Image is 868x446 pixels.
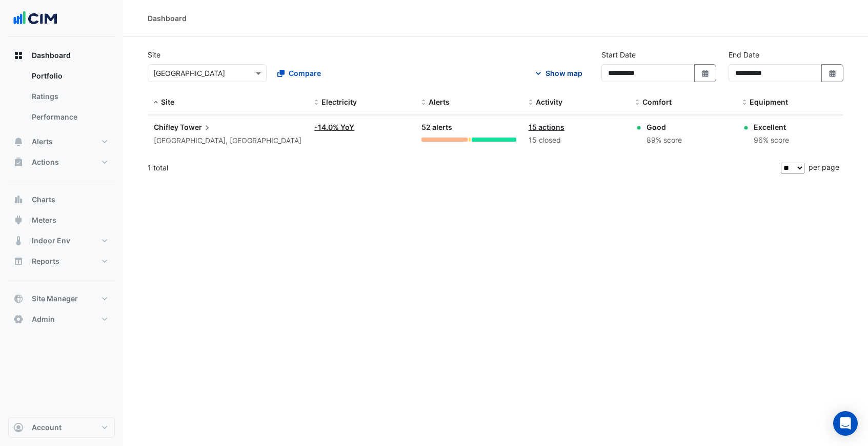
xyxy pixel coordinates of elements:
[32,314,55,324] span: Admin
[161,98,174,106] span: Site
[271,64,328,82] button: Compare
[13,215,24,225] app-icon: Meters
[148,49,160,60] label: Site
[828,69,837,77] fa-icon: Select Date
[32,195,55,205] span: Charts
[32,157,59,167] span: Actions
[8,251,115,272] button: Reports
[8,189,115,210] button: Charts
[754,134,789,146] div: 96% score
[8,417,115,438] button: Account
[421,122,516,133] div: 52 alerts
[13,236,24,246] app-icon: Indoor Env
[601,49,636,60] label: Start Date
[32,422,62,433] span: Account
[833,411,858,436] div: Open Intercom Messenger
[12,8,58,29] img: Company Logo
[8,152,115,172] button: Actions
[13,137,24,147] app-icon: Alerts
[729,49,759,60] label: End Date
[8,288,115,309] button: Site Manager
[8,131,115,152] button: Alerts
[13,256,24,266] app-icon: Reports
[750,98,788,106] span: Equipment
[180,122,212,133] span: Tower
[148,13,187,24] div: Dashboard
[24,107,115,127] a: Performance
[13,50,24,61] app-icon: Dashboard
[429,98,450,106] span: Alerts
[13,314,24,324] app-icon: Admin
[529,134,623,146] div: 15 closed
[314,123,354,131] a: -14.0% YoY
[24,86,115,107] a: Ratings
[754,122,789,132] div: Excellent
[647,122,682,132] div: Good
[321,98,357,106] span: Electricity
[24,66,115,86] a: Portfolio
[32,294,78,304] span: Site Manager
[642,98,672,106] span: Comfort
[8,309,115,329] button: Admin
[32,50,71,61] span: Dashboard
[13,294,24,304] app-icon: Site Manager
[546,68,582,79] div: Show map
[154,135,302,147] div: [GEOGRAPHIC_DATA], [GEOGRAPHIC_DATA]
[154,123,178,131] span: Chifley
[13,195,24,205] app-icon: Charts
[8,210,115,230] button: Meters
[8,66,115,131] div: Dashboard
[8,45,115,66] button: Dashboard
[647,134,682,146] div: 89% score
[32,215,56,225] span: Meters
[529,123,564,131] a: 15 actions
[13,157,24,167] app-icon: Actions
[32,256,59,266] span: Reports
[32,236,70,246] span: Indoor Env
[701,69,710,77] fa-icon: Select Date
[148,155,779,181] div: 1 total
[809,163,839,171] span: per page
[536,98,562,106] span: Activity
[289,68,321,79] span: Compare
[32,137,53,147] span: Alerts
[527,64,589,82] button: Show map
[8,230,115,251] button: Indoor Env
